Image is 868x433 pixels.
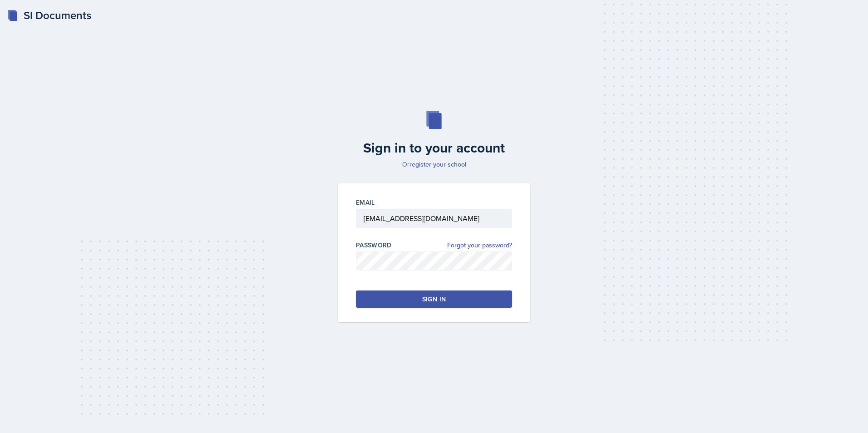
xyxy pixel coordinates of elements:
div: Sign in [422,295,446,304]
a: register your school [409,160,466,169]
button: Sign in [356,290,512,308]
input: Email [356,209,512,228]
a: Forgot your password? [447,241,512,250]
label: Email [356,198,375,207]
h2: Sign in to your account [332,140,536,156]
label: Password [356,241,392,250]
a: SI Documents [7,7,91,24]
p: Or [332,160,536,169]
